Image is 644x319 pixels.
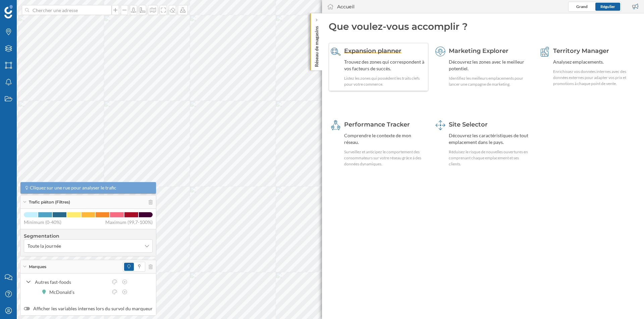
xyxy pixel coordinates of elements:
div: Réduisez le risque de nouvelles ouvertures en comprenant chaque emplacement et ses clients. [449,149,531,167]
div: Identifiez les meilleurs emplacements pour lancer une campagne de marketing. [449,75,531,87]
span: Territory Manager [553,47,609,55]
span: Grand [576,4,588,9]
div: Découvrez les zones avec le meilleur potentiel. [449,59,531,72]
span: Site Selector [449,121,488,128]
div: Enrichissez vos données internes avec des données externes pour adapter vos prix et promotions à ... [553,69,635,87]
span: Marques [29,264,46,270]
span: Marketing Explorer [449,47,508,55]
span: Assistance [11,5,43,11]
div: McDonald’s [49,289,78,296]
img: territory-manager.svg [540,47,550,57]
img: dashboards-manager.svg [435,120,445,130]
span: Maximum (99,7-100%) [105,219,153,226]
img: search-areas--hover.svg [331,47,341,57]
div: Listez les zones qui possèdent les traits clefs pour votre commerce. [344,75,426,87]
span: Régulier [600,4,615,9]
div: Découvrez les caractéristiques de tout emplacement dans le pays. [449,132,531,146]
span: Minimum (0-40%) [24,219,61,226]
img: monitoring-360.svg [331,120,341,130]
img: explorer.svg [435,47,445,57]
label: Afficher les variables internes lors du survol du marqueur [24,305,153,312]
div: Surveillez et anticipez le comportement des consommateurs sur votre réseau grâce à des données dy... [344,149,426,167]
p: Réseau de magasins [313,23,320,67]
div: Trouvez des zones qui correspondent à vos facteurs de succès. [344,59,426,72]
span: Cliquez sur une rue pour analyser le trafic [30,184,116,191]
div: Accueil [337,3,355,10]
div: Comprendre le contexte de mon réseau. [344,132,426,146]
span: Toute la journée [28,243,61,249]
img: Logo Geoblink [4,5,13,18]
div: Analysez emplacements. [553,59,635,65]
div: Que voulez-vous accomplir ? [329,20,637,33]
div: Autres fast-foods [35,278,108,286]
h4: Segmentation [24,233,153,239]
span: Expansion planner [344,47,401,55]
span: Performance Tracker [344,121,410,128]
span: Trafic piéton (Filtres) [29,199,70,205]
